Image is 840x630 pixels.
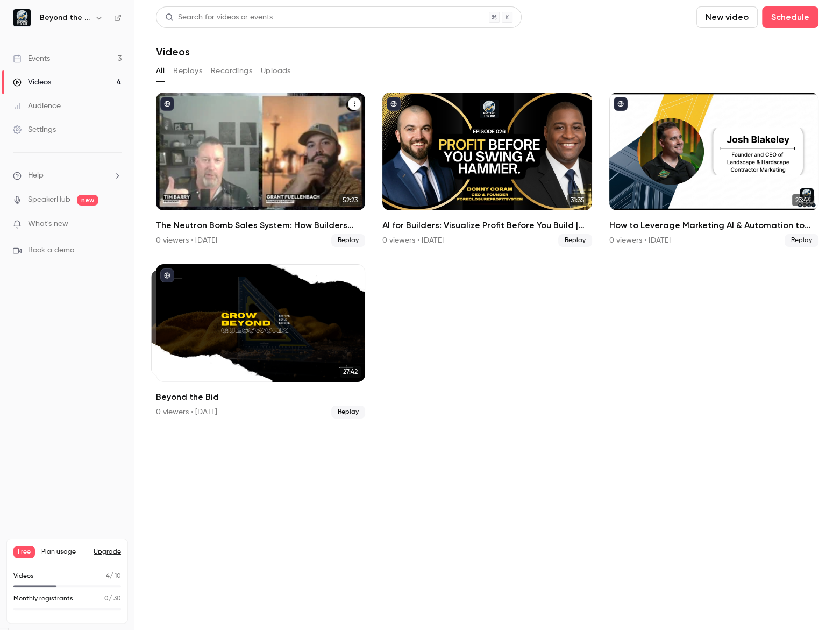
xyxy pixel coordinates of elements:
[156,264,365,419] li: Beyond the Bid
[13,53,50,64] div: Events
[13,571,34,581] p: Videos
[28,194,70,206] a: SpeakerHub
[160,97,174,111] button: published
[156,219,365,232] h2: The Neutron Bomb Sales System: How Builders Can Win High-Margin Projects by Building Radical Trust
[156,407,217,417] div: 0 viewers • [DATE]
[382,93,592,247] li: AI for Builders: Visualize Profit Before You Build | Donny Coram
[13,546,35,558] span: Free
[387,97,401,111] button: published
[567,194,588,206] span: 31:35
[13,170,122,181] li: help-dropdown-opener
[261,62,291,80] button: Uploads
[340,366,361,378] span: 27:42
[614,97,628,111] button: published
[94,548,121,556] button: Upgrade
[28,245,74,256] span: Book a demo
[382,219,592,232] h2: AI for Builders: Visualize Profit Before You Build | [PERSON_NAME]
[558,234,592,247] span: Replay
[339,194,361,206] span: 52:23
[762,6,818,28] button: Schedule
[13,594,73,604] p: Monthly registrants
[13,124,56,135] div: Settings
[696,6,758,28] button: New video
[792,194,814,206] span: 23:44
[156,62,165,80] button: All
[382,93,592,247] a: 31:35AI for Builders: Visualize Profit Before You Build | [PERSON_NAME]0 viewers • [DATE]Replay
[156,93,365,247] a: 52:23The Neutron Bomb Sales System: How Builders Can Win High-Margin Projects by Building Radical...
[609,219,818,232] h2: How to Leverage Marketing AI & Automation to Boost Conversions
[331,406,365,419] span: Replay
[156,6,818,624] section: Videos
[609,93,818,247] li: How to Leverage Marketing AI & Automation to Boost Conversions
[156,93,818,419] ul: Videos
[13,101,61,111] div: Audience
[211,62,252,80] button: Recordings
[13,77,51,88] div: Videos
[40,12,90,23] h6: Beyond the Bid
[28,170,44,181] span: Help
[173,62,202,80] button: Replays
[106,571,121,581] p: / 10
[106,573,110,579] span: 4
[77,195,98,206] span: new
[160,268,174,282] button: published
[156,391,365,404] h2: Beyond the Bid
[41,548,87,556] span: Plan usage
[609,235,671,246] div: 0 viewers • [DATE]
[156,93,365,247] li: The Neutron Bomb Sales System: How Builders Can Win High-Margin Projects by Building Radical Trust
[785,234,818,247] span: Replay
[165,12,273,23] div: Search for videos or events
[156,235,217,246] div: 0 viewers • [DATE]
[28,218,68,230] span: What's new
[156,264,365,419] a: 27:4227:42Beyond the Bid0 viewers • [DATE]Replay
[382,235,444,246] div: 0 viewers • [DATE]
[104,596,109,602] span: 0
[609,93,818,247] a: 23:44How to Leverage Marketing AI & Automation to Boost Conversions0 viewers • [DATE]Replay
[104,594,121,604] p: / 30
[331,234,365,247] span: Replay
[13,9,31,26] img: Beyond the Bid
[156,45,190,58] h1: Videos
